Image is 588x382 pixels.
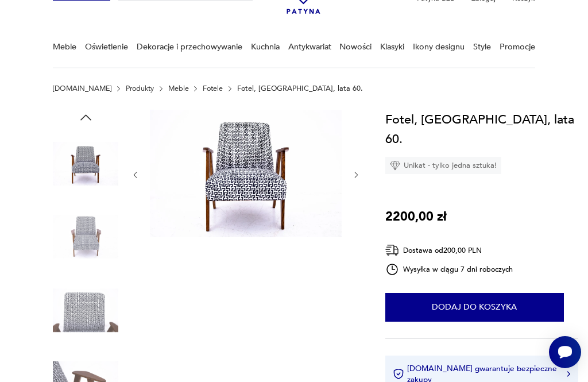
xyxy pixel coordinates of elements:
a: Oświetlenie [85,27,128,67]
img: Ikona dostawy [385,243,399,257]
img: Zdjęcie produktu Fotel, Polska, lata 60. [53,131,118,196]
img: Ikona strzałki w prawo [567,371,570,377]
img: Zdjęcie produktu Fotel, Polska, lata 60. [53,277,118,343]
a: Antykwariat [288,27,331,67]
p: Fotel, [GEOGRAPHIC_DATA], lata 60. [237,84,363,92]
a: Klasyki [380,27,404,67]
a: Produkty [126,84,154,92]
img: Zdjęcie produktu Fotel, Polska, lata 60. [150,110,342,238]
iframe: Smartsupp widget button [549,336,581,368]
img: Ikona certyfikatu [393,368,404,380]
button: Dodaj do koszyka [385,293,564,322]
h1: Fotel, [GEOGRAPHIC_DATA], lata 60. [385,110,578,149]
a: Promocje [500,27,535,67]
a: [DOMAIN_NAME] [53,84,111,92]
a: Meble [168,84,189,92]
a: Ikony designu [413,27,465,67]
div: Dostawa od 200,00 PLN [385,243,513,257]
a: Meble [53,27,76,67]
a: Fotele [203,84,223,92]
a: Kuchnia [251,27,280,67]
a: Dekoracje i przechowywanie [137,27,242,67]
a: Nowości [339,27,372,67]
a: Style [473,27,491,67]
img: Zdjęcie produktu Fotel, Polska, lata 60. [53,204,118,269]
p: 2200,00 zł [385,207,447,226]
div: Wysyłka w ciągu 7 dni roboczych [385,263,513,276]
img: Ikona diamentu [390,160,400,171]
div: Unikat - tylko jedna sztuka! [385,157,501,174]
